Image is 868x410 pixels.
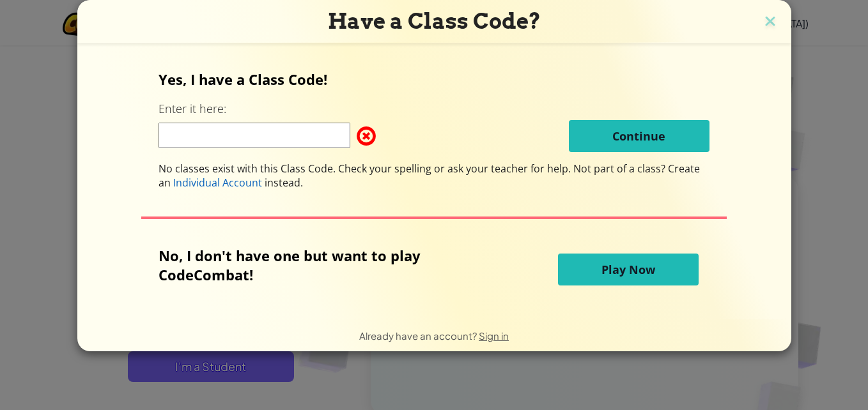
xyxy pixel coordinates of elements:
[159,162,700,190] span: Not part of a class? Create an
[328,8,541,34] span: Have a Class Code?
[159,70,709,89] p: Yes, I have a Class Code!
[601,262,655,277] span: Play Now
[159,101,226,117] label: Enter it here:
[159,246,483,284] p: No, I don't have one but want to play CodeCombat!
[569,120,709,152] button: Continue
[159,162,573,176] span: No classes exist with this Class Code. Check your spelling or ask your teacher for help.
[612,128,665,144] span: Continue
[262,176,303,190] span: instead.
[479,330,509,342] a: Sign in
[359,330,479,342] span: Already have an account?
[173,176,262,190] span: Individual Account
[762,13,779,32] img: close icon
[558,254,699,285] button: Play Now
